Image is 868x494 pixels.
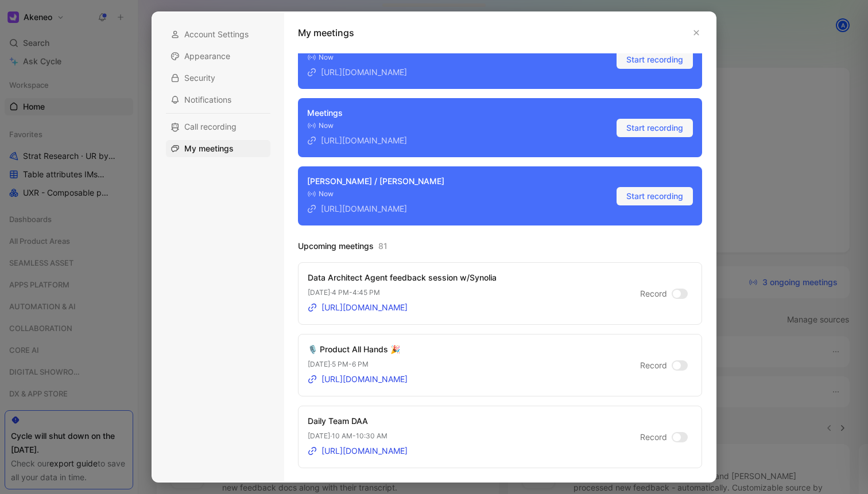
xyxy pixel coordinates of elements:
[166,118,270,135] div: Call recording
[308,343,408,356] div: 🎙️ Product All Hands 🎉
[308,430,408,442] p: [DATE] · 10 AM - 10:30 AM
[617,187,693,205] button: Start recording
[298,239,702,253] h3: Upcoming meetings
[184,29,249,40] span: Account Settings
[308,444,408,458] a: [URL][DOMAIN_NAME]
[626,189,683,203] span: Start recording
[166,69,270,87] div: Security
[640,430,667,444] span: Record
[298,26,354,40] h1: My meetings
[184,50,230,62] span: Appearance
[184,94,231,106] span: Notifications
[307,106,407,120] div: Meetings
[307,134,407,147] a: [URL][DOMAIN_NAME]
[308,287,497,298] p: [DATE] · 4 PM - 4:45 PM
[307,202,407,216] a: [URL][DOMAIN_NAME]
[184,72,215,84] span: Security
[307,188,444,200] div: Now
[617,119,693,137] button: Start recording
[307,65,407,79] a: [URL][DOMAIN_NAME]
[166,48,270,65] div: Appearance
[308,414,408,428] div: Daily Team DAA
[308,372,408,386] a: [URL][DOMAIN_NAME]
[640,287,667,301] span: Record
[626,121,683,135] span: Start recording
[166,26,270,43] div: Account Settings
[166,140,270,157] div: My meetings
[378,239,387,253] span: 81
[617,50,693,69] button: Start recording
[184,121,237,133] span: Call recording
[307,120,407,131] div: Now
[308,301,408,314] a: [URL][DOMAIN_NAME]
[626,53,683,67] span: Start recording
[166,91,270,108] div: Notifications
[308,359,408,370] p: [DATE] · 5 PM - 6 PM
[640,359,667,372] span: Record
[308,271,497,285] div: Data Architect Agent feedback session w/Synolia
[307,174,444,188] div: [PERSON_NAME] / [PERSON_NAME]
[184,143,234,154] span: My meetings
[307,52,534,63] div: Now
